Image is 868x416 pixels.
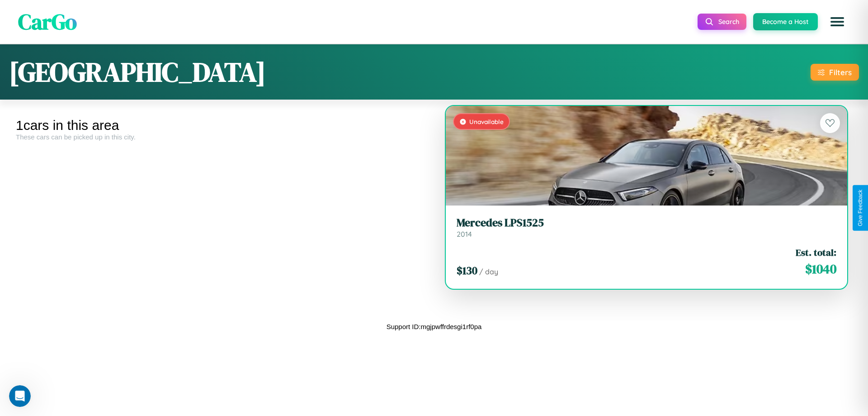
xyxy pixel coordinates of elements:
[796,246,836,259] span: Est. total:
[857,190,863,226] div: Give Feedback
[829,67,852,77] div: Filters
[825,9,850,34] button: Open menu
[753,13,818,30] button: Become a Host
[811,64,859,81] button: Filters
[16,133,427,141] div: These cars can be picked up in this city.
[387,320,482,333] p: Support ID: mgjpwffrdesgi1rf0pa
[9,53,266,91] h1: [GEOGRAPHIC_DATA]
[457,230,472,239] span: 2014
[9,385,31,407] iframe: Intercom live chat
[457,263,477,278] span: $ 130
[718,18,739,26] span: Search
[479,267,498,276] span: / day
[16,118,427,133] div: 1 cars in this area
[457,216,836,239] a: Mercedes LPS15252014
[18,7,77,37] span: CarGo
[698,14,746,30] button: Search
[469,118,504,125] span: Unavailable
[805,260,836,278] span: $ 1040
[457,216,836,230] h3: Mercedes LPS1525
